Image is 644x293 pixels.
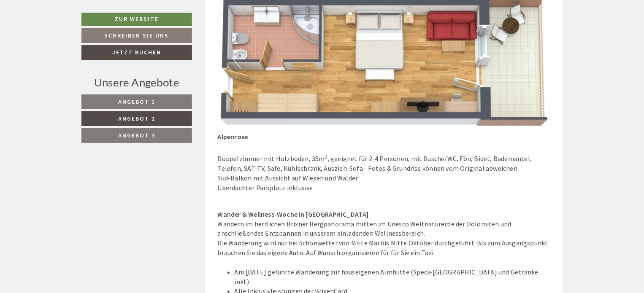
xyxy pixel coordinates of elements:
span: Angebot 2 [118,115,155,122]
span: Angebot 3 [118,132,155,139]
div: Alpenrose [218,126,261,142]
div: Unsere Angebote [81,75,192,90]
a: Zur Website [81,13,192,26]
button: Next [526,48,535,69]
div: [DATE] [151,7,181,21]
div: Guten Tag, wie können wir Ihnen helfen? [7,23,138,49]
span: Angebot 1 [118,98,155,105]
div: [GEOGRAPHIC_DATA] [13,25,134,32]
div: Wandern im herrlichen Brixner Bergpanorama mitten im Unesco Weltnaturerbe der Dolomiten und ansch... [218,220,550,258]
a: Schreiben Sie uns [81,28,192,43]
button: Previous [233,48,241,69]
p: Doppelzimmer mit Holzboden, 35m², geeignet für 2-4 Personen, mit Dusche/WC, Fön, Bidet, Bademante... [218,154,550,193]
li: Am [DATE] geführte Wanderung zur hauseigenen Almhütte (Speck-[GEOGRAPHIC_DATA] und Getränke inkl.) [235,268,550,287]
button: Senden [282,222,333,237]
a: Jetzt buchen [81,45,192,60]
small: 09:23 [13,41,134,47]
div: Wander & Wellness-Woche in [GEOGRAPHIC_DATA] [218,210,550,220]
